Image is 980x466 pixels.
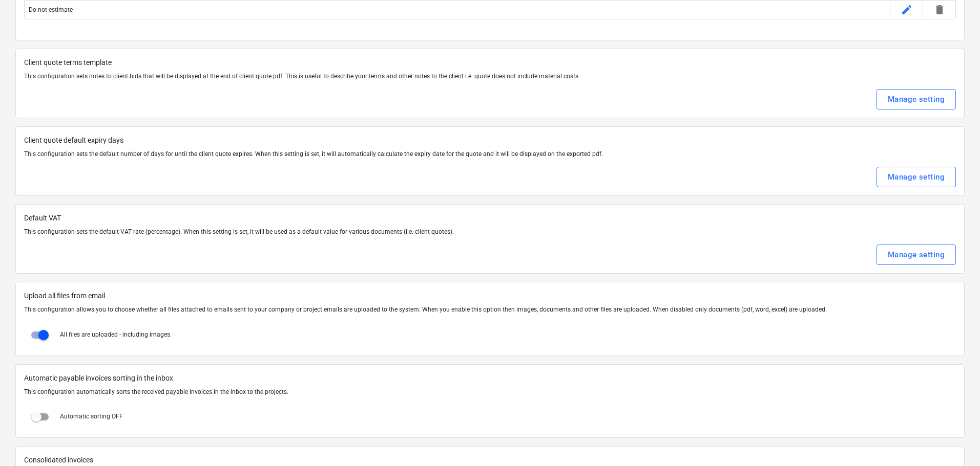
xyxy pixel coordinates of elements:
[24,135,956,146] p: Client quote default expiry days
[877,245,956,265] button: Manage setting
[24,388,956,396] p: This configuration automatically sorts the received payable invoices in the inbox to the projects.
[877,167,956,187] button: Manage setting
[24,150,956,159] p: This configuration sets the default number of days for until the client quote expires. When this ...
[877,89,956,109] button: Manage setting
[24,305,956,314] p: This configuration allows you to choose whether all files attached to emails sent to your company...
[24,72,956,81] p: This configuration sets notes to client bids that will be displayed at the end of client quote pd...
[24,455,956,465] span: Consolidated invoices
[60,412,123,421] p: Automatic sorting OFF
[901,4,913,16] span: edit
[24,213,956,224] p: Default VAT
[933,4,946,16] span: delete
[29,6,73,13] div: Do not estimate
[24,228,956,236] p: This configuration sets the default VAT rate (percentage). When this setting is set, it will be u...
[24,373,956,384] span: Automatic payable invoices sorting in the inbox
[888,248,945,261] div: Manage setting
[888,170,945,184] div: Manage setting
[888,93,945,106] div: Manage setting
[60,330,172,339] p: All files are uploaded - including images.
[24,291,956,301] span: Upload all files from email
[24,57,956,68] p: Client quote terms template
[929,417,980,466] iframe: Chat Widget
